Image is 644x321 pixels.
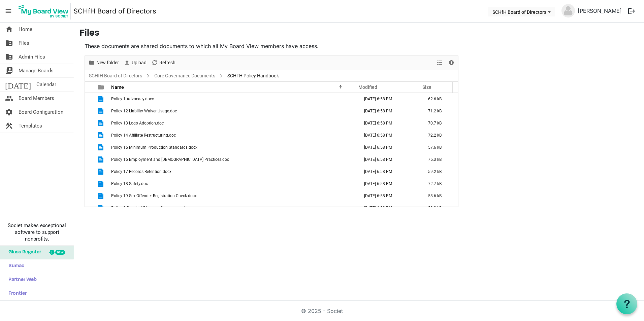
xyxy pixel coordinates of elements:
[111,84,124,90] span: Name
[434,56,446,70] div: View
[19,23,32,36] span: Home
[357,105,421,117] td: September 09, 2025 6:58 PM column header Modified
[85,166,94,178] td: checkbox
[109,129,357,141] td: Policy 14 Affiliate Restructuring.doc is template cell column header Name
[561,4,575,17] img: no-profile-picture.svg
[357,129,421,141] td: September 09, 2025 6:58 PM column header Modified
[436,59,444,67] button: View dropdownbutton
[94,166,109,178] td: is template cell column header type
[36,78,56,91] span: Calendar
[421,202,458,214] td: 58.3 kB is template cell column header Size
[85,178,94,190] td: checkbox
[421,141,458,153] td: 57.6 kB is template cell column header Size
[357,178,421,190] td: September 09, 2025 6:58 PM column header Modified
[123,59,148,67] button: Upload
[149,56,178,70] div: Refresh
[3,222,71,242] span: Societ makes exceptional software to support nonprofits.
[55,250,65,255] div: new
[109,93,357,105] td: Policy 1 Advocacy.docx is template cell column header Name
[5,287,27,300] span: Frontier
[5,92,13,105] span: people
[19,105,63,119] span: Board Configuration
[85,42,458,50] p: These documents are shared documents to which all My Board View members have access.
[421,129,458,141] td: 72.2 kB is template cell column header Size
[575,4,624,17] a: [PERSON_NAME]
[88,72,143,80] a: SCHfH Board of Directors
[85,105,94,117] td: checkbox
[94,153,109,166] td: is template cell column header type
[5,119,13,133] span: construction
[5,50,13,64] span: folder_shared
[488,7,555,16] button: SCHfH Board of Directors dropdownbutton
[159,59,176,67] span: Refresh
[357,202,421,214] td: September 09, 2025 6:58 PM column header Modified
[5,105,13,119] span: settings
[131,59,147,67] span: Upload
[85,93,94,105] td: checkbox
[153,72,217,80] a: Core Governance Documents
[109,190,357,202] td: Policy 19 Sex Offender Registration Check.docx is template cell column header Name
[17,3,71,20] img: My Board View Logo
[447,59,456,67] button: Details
[121,56,149,70] div: Upload
[5,246,41,259] span: Glass Register
[19,64,54,77] span: Manage Boards
[111,121,164,126] span: Policy 13 Logo Adoption.doc
[446,56,457,70] div: Details
[357,93,421,105] td: September 09, 2025 6:58 PM column header Modified
[94,117,109,129] td: is template cell column header type
[150,59,177,67] button: Refresh
[111,145,197,150] span: Policy 15 Minimum Production Standards.docx
[226,72,280,80] span: SCHFH Policy Handbook
[358,84,377,90] span: Modified
[85,202,94,214] td: checkbox
[421,178,458,190] td: 72.7 kB is template cell column header Size
[85,141,94,153] td: checkbox
[85,190,94,202] td: checkbox
[19,119,42,133] span: Templates
[79,28,639,39] h3: Files
[96,59,120,67] span: New folder
[111,169,171,174] span: Policy 17 Records Retention.docx
[357,117,421,129] td: September 09, 2025 6:58 PM column header Modified
[109,141,357,153] td: Policy 15 Minimum Production Standards.docx is template cell column header Name
[109,202,357,214] td: Policy 2 Board of Directors Governance.docx is template cell column header Name
[5,64,13,77] span: switch_account
[85,129,94,141] td: checkbox
[111,181,148,186] span: Policy 18 Safety.doc
[109,166,357,178] td: Policy 17 Records Retention.docx is template cell column header Name
[19,36,29,50] span: Files
[5,23,13,36] span: home
[94,93,109,105] td: is template cell column header type
[85,117,94,129] td: checkbox
[111,97,154,101] span: Policy 1 Advocacy.docx
[109,178,357,190] td: Policy 18 Safety.doc is template cell column header Name
[421,105,458,117] td: 71.2 kB is template cell column header Size
[85,153,94,166] td: checkbox
[5,259,24,273] span: Sumac
[87,59,120,67] button: New folder
[624,4,639,18] button: logout
[357,153,421,166] td: September 09, 2025 6:58 PM column header Modified
[109,117,357,129] td: Policy 13 Logo Adoption.doc is template cell column header Name
[86,56,121,70] div: New folder
[421,117,458,129] td: 70.7 kB is template cell column header Size
[19,50,45,64] span: Admin Files
[421,166,458,178] td: 59.2 kB is template cell column header Size
[109,105,357,117] td: Policy 12 Liability Waiver Usage.doc is template cell column header Name
[357,190,421,202] td: September 09, 2025 6:58 PM column header Modified
[94,190,109,202] td: is template cell column header type
[94,105,109,117] td: is template cell column header type
[73,4,156,18] a: SCHfH Board of Directors
[111,193,197,198] span: Policy 19 Sex Offender Registration Check.docx
[109,153,357,166] td: Policy 16 Employment and Volunteer Practices.doc is template cell column header Name
[94,178,109,190] td: is template cell column header type
[94,141,109,153] td: is template cell column header type
[5,78,31,91] span: [DATE]
[357,141,421,153] td: September 09, 2025 6:58 PM column header Modified
[2,5,15,17] span: menu
[94,202,109,214] td: is template cell column header type
[111,157,229,162] span: Policy 16 Employment and [DEMOGRAPHIC_DATA] Practices.doc
[422,84,431,90] span: Size
[421,93,458,105] td: 62.6 kB is template cell column header Size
